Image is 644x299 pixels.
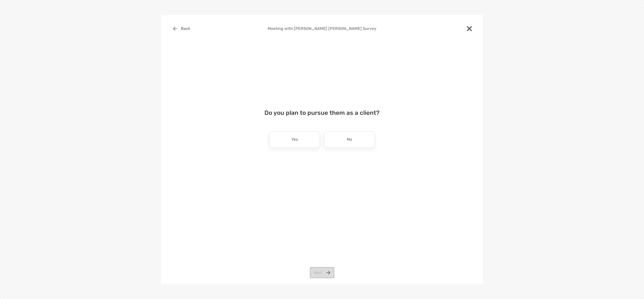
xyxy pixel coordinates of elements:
img: close modal [467,26,472,31]
p: Yes [291,136,298,144]
button: Back [169,23,194,34]
img: button icon [173,27,177,31]
h4: Meeting with [PERSON_NAME] [PERSON_NAME] Survey [169,26,475,31]
p: No [347,136,352,144]
h4: Do you plan to pursue them as a client? [169,109,475,116]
